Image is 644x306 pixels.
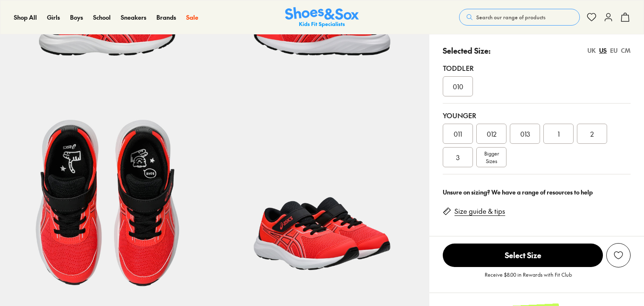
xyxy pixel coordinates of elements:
div: EU [610,46,618,55]
span: 3 [456,152,460,162]
a: Brands [156,13,176,22]
a: Girls [47,13,60,22]
div: US [599,46,607,55]
span: Bigger Sizes [484,150,499,165]
a: Boys [70,13,83,22]
button: Search our range of products [459,9,580,26]
span: Search our range of products [476,13,545,21]
a: School [93,13,111,22]
span: 013 [520,129,530,139]
a: Shop All [14,13,37,22]
span: 011 [454,129,462,139]
div: Unsure on sizing? We have a range of resources to help [443,188,631,197]
span: 010 [453,81,463,91]
span: 012 [487,129,496,139]
span: 2 [590,129,594,139]
div: Younger [443,110,631,120]
div: CM [621,46,631,55]
a: Shoes & Sox [285,7,359,28]
div: Toddler [443,63,631,73]
img: 7-551427_1 [215,83,429,298]
p: Receive $8.00 in Rewards with Fit Club [485,271,572,286]
a: Sneakers [121,13,146,22]
a: Sale [186,13,198,22]
div: UK [587,46,596,55]
a: Size guide & tips [454,207,505,216]
img: SNS_Logo_Responsive.svg [285,7,359,28]
span: Select Size [443,244,603,267]
p: Selected Size: [443,45,491,56]
button: Add to Wishlist [606,243,631,267]
button: Select Size [443,243,603,267]
span: 1 [558,129,560,139]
